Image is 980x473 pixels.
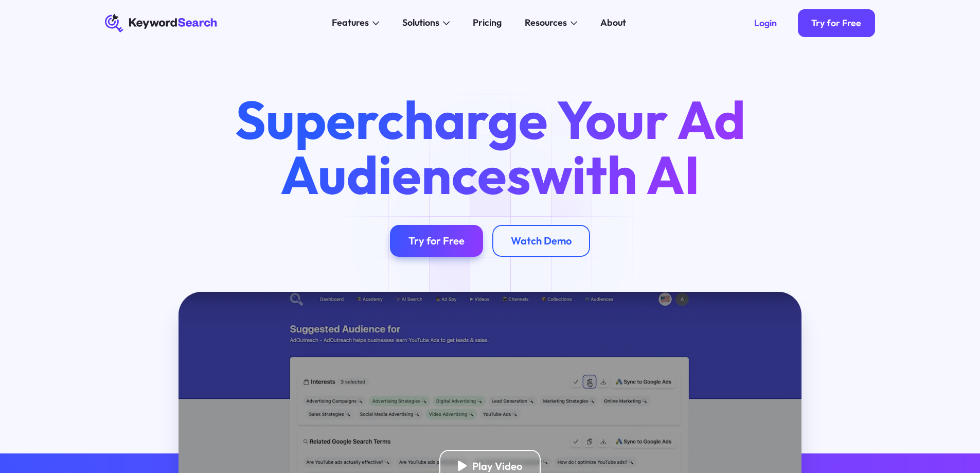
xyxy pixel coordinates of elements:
a: About [594,14,633,32]
div: Resources [525,16,567,30]
a: Try for Free [390,225,483,257]
div: Features [332,16,369,30]
div: Play Video [472,460,522,472]
a: Try for Free [798,9,876,37]
div: Login [754,17,777,29]
div: Watch Demo [511,234,572,247]
a: Login [740,9,791,37]
div: Solutions [402,16,439,30]
div: Pricing [473,16,502,30]
h1: Supercharge Your Ad Audiences [213,92,767,201]
div: About [600,16,626,30]
a: Pricing [466,14,509,32]
div: Try for Free [811,17,861,29]
span: with AI [531,141,700,208]
div: Try for Free [408,234,465,247]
